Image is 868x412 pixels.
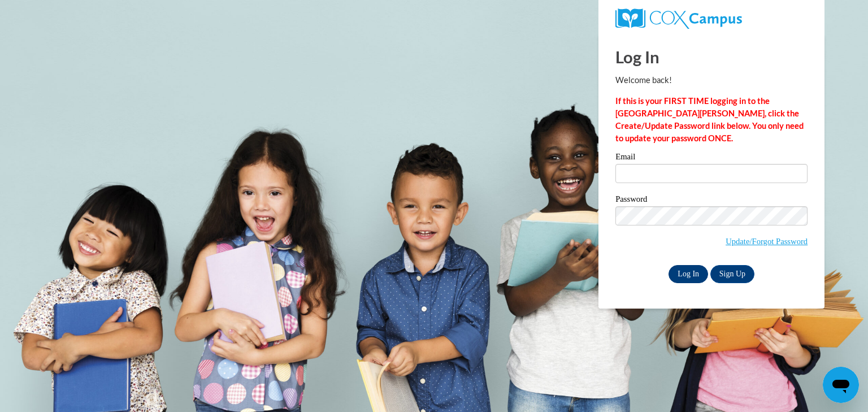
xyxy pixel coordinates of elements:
[615,96,804,143] strong: If this is your FIRST TIME logging in to the [GEOGRAPHIC_DATA][PERSON_NAME], click the Create/Upd...
[615,45,808,68] h1: Log In
[710,265,754,283] a: Sign Up
[726,237,808,246] a: Update/Forgot Password
[615,74,808,86] p: Welcome back!
[615,195,808,206] label: Password
[669,265,708,283] input: Log In
[615,153,808,164] label: Email
[615,8,808,29] a: COX Campus
[615,8,742,29] img: COX Campus
[823,367,859,403] iframe: Button to launch messaging window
